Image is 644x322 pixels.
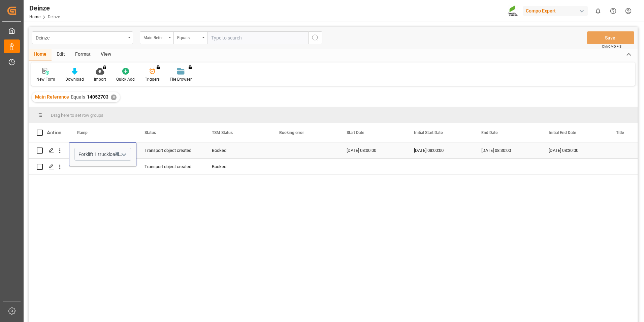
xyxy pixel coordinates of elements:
[29,159,69,175] div: Press SPACE to select this row.
[508,5,518,17] img: Screenshot%202023-09-29%20at%2010.02.21.png_1712312052.png
[523,6,588,16] div: Compo Expert
[29,3,60,13] div: Deinze
[279,130,304,135] span: Booking error
[144,159,196,175] div: Transport object created
[111,95,117,100] div: ✕
[406,142,473,158] div: [DATE] 08:00:00
[590,3,606,19] button: show 0 new notifications
[587,31,634,44] button: Save
[65,76,84,82] div: Download
[308,31,322,44] button: search button
[339,142,406,158] div: [DATE] 08:00:00
[29,142,69,159] div: Press SPACE to select this row.
[212,130,233,135] span: TSM Status
[207,31,308,44] input: Type to search
[74,148,131,161] input: Type to search/select
[481,130,497,135] span: End Date
[177,33,200,41] div: Equals
[414,130,443,135] span: Initial Start Date
[29,15,40,19] a: Home
[36,76,55,82] div: New Form
[51,113,103,118] span: Drag here to set row groups
[47,130,61,136] div: Action
[32,31,133,44] button: open menu
[606,3,621,19] button: Help Center
[71,94,85,100] span: Equals
[96,49,116,60] div: View
[36,33,126,42] div: Deinze
[87,94,108,100] span: 14052703
[212,159,263,175] div: Booked
[143,33,166,41] div: Main Reference
[173,31,207,44] button: open menu
[52,49,70,60] div: Edit
[602,44,621,49] span: Ctrl/CMD + S
[144,130,156,135] span: Status
[523,4,590,17] button: Compo Expert
[70,49,96,60] div: Format
[347,130,364,135] span: Start Date
[140,31,173,44] button: open menu
[119,149,129,160] button: open menu
[212,143,263,158] div: Booked
[144,143,196,158] div: Transport object created
[77,130,88,135] span: Ramp
[549,130,576,135] span: Initial End Date
[541,142,608,158] div: [DATE] 08:30:00
[35,94,69,100] span: Main Reference
[616,130,624,135] span: Title
[473,142,541,158] div: [DATE] 08:30:00
[29,49,52,60] div: Home
[116,76,135,82] div: Quick Add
